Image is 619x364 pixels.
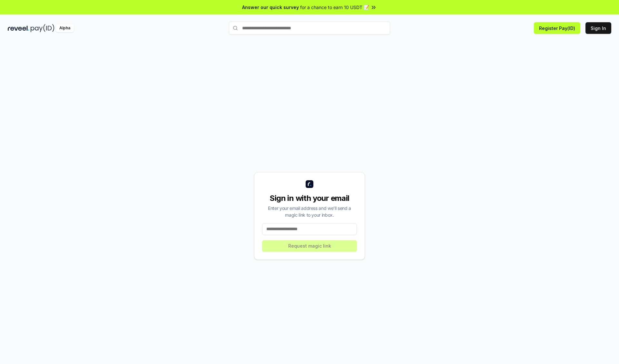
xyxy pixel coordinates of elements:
img: reveel_dark [8,24,29,32]
button: Register Pay(ID) [534,22,580,34]
img: logo_small [306,180,313,188]
img: pay_id [31,24,54,32]
div: Enter your email address and we’ll send a magic link to your inbox. [262,205,357,218]
div: Alpha [56,24,74,32]
span: for a chance to earn 10 USDT 📝 [300,4,369,11]
span: Answer our quick survey [242,4,299,11]
div: Sign in with your email [262,193,357,203]
button: Sign In [585,22,611,34]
